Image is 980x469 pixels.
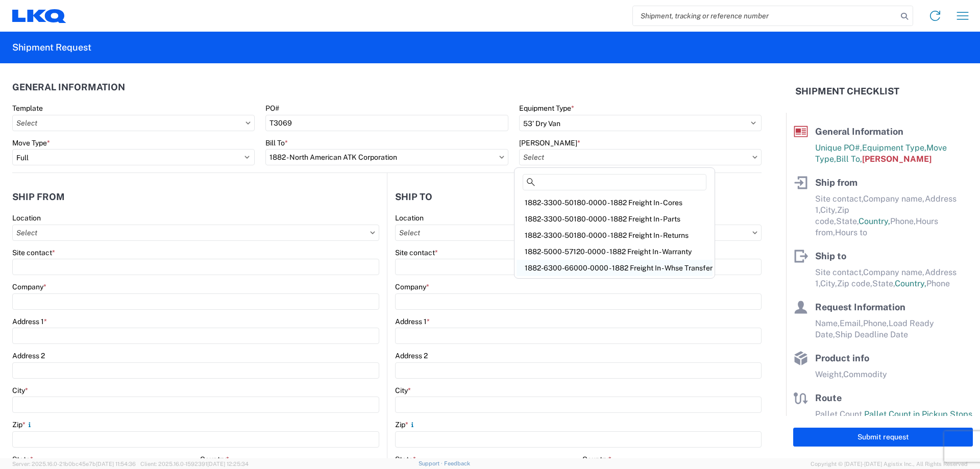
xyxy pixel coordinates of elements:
[815,318,840,328] span: Name,
[12,282,46,291] label: Company
[820,205,837,215] span: City,
[12,386,28,395] label: City
[815,143,862,153] span: Unique PO#,
[96,461,136,467] span: [DATE] 11:54:36
[815,251,846,261] span: Ship to
[519,104,574,113] label: Equipment Type
[890,216,916,226] span: Phone,
[815,194,863,204] span: Site contact,
[517,260,713,276] div: 1882-6300-66000-0000 - 1882 Freight In - Whse Transfer
[820,279,837,288] span: City,
[836,154,862,164] span: Bill To,
[815,369,843,379] span: Weight,
[395,282,429,291] label: Company
[862,154,932,164] span: [PERSON_NAME]
[633,6,897,26] input: Shipment, tracking or reference number
[395,192,432,202] h2: Ship to
[12,225,379,241] input: Select
[12,82,125,92] h2: General Information
[836,216,859,226] span: State,
[419,460,444,466] a: Support
[200,455,229,464] label: Country
[815,302,905,312] span: Request Information
[863,267,925,277] span: Company name,
[815,267,863,277] span: Site contact,
[12,138,50,147] label: Move Type
[395,248,438,257] label: Site contact
[872,279,895,288] span: State,
[859,216,890,226] span: Country,
[265,149,508,165] input: Select
[840,318,863,328] span: Email,
[395,213,424,223] label: Location
[582,455,611,464] label: Country
[835,330,908,339] span: Ship Deadline Date
[517,194,713,211] div: 1882-3300-50180-0000 - 1882 Freight In - Cores
[815,353,869,363] span: Product info
[895,279,926,288] span: Country,
[12,461,136,467] span: Server: 2025.16.0-21b0bc45e7b
[12,420,34,429] label: Zip
[837,279,872,288] span: Zip code,
[12,104,43,113] label: Template
[207,461,249,467] span: [DATE] 12:25:34
[862,143,926,153] span: Equipment Type,
[265,138,288,147] label: Bill To
[811,459,968,468] span: Copyright © [DATE]-[DATE] Agistix Inc., All Rights Reserved
[815,177,857,188] span: Ship from
[843,369,887,379] span: Commodity
[815,126,903,137] span: General Information
[863,318,889,328] span: Phone,
[265,104,279,113] label: PO#
[395,225,762,241] input: Select
[815,409,864,419] span: Pallet Count,
[835,228,867,237] span: Hours to
[517,243,713,260] div: 1882-5000-57120-0000 - 1882 Freight In - Warranty
[395,317,430,326] label: Address 1
[395,351,428,360] label: Address 2
[926,279,950,288] span: Phone
[12,213,41,223] label: Location
[815,392,842,403] span: Route
[517,227,713,243] div: 1882-3300-50180-0000 - 1882 Freight In - Returns
[12,317,47,326] label: Address 1
[519,149,762,165] input: Select
[12,41,91,54] h2: Shipment Request
[12,192,65,202] h2: Ship from
[793,428,973,447] button: Submit request
[815,409,972,430] span: Pallet Count in Pickup Stops equals Pallet Count in delivery stops
[12,248,55,257] label: Site contact
[395,455,416,464] label: State
[519,138,580,147] label: [PERSON_NAME]
[12,351,45,360] label: Address 2
[517,211,713,227] div: 1882-3300-50180-0000 - 1882 Freight In - Parts
[140,461,249,467] span: Client: 2025.16.0-1592391
[12,115,255,131] input: Select
[795,85,899,97] h2: Shipment Checklist
[12,455,33,464] label: State
[395,386,411,395] label: City
[863,194,925,204] span: Company name,
[395,420,416,429] label: Zip
[444,460,470,466] a: Feedback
